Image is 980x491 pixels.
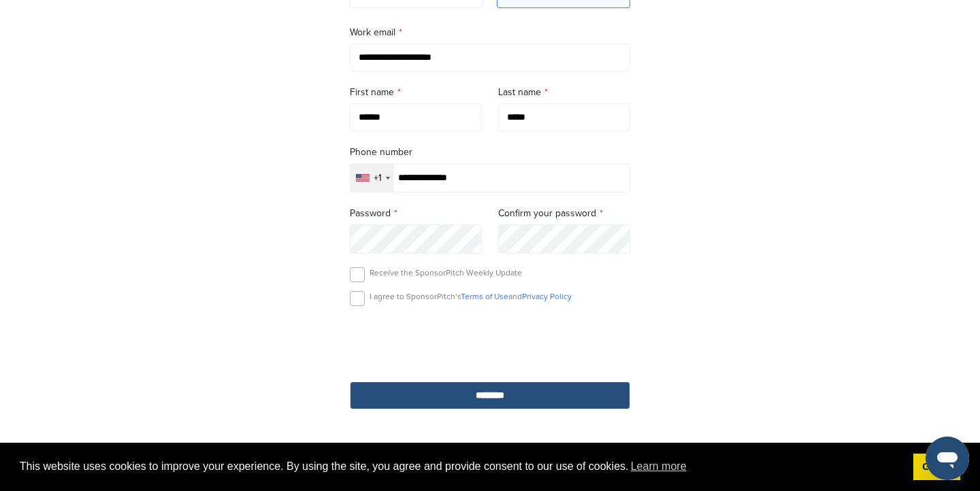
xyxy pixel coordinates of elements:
[629,456,689,477] a: learn more about cookies
[350,145,630,160] label: Phone number
[498,206,630,221] label: Confirm your password
[370,267,522,278] p: Receive the SponsorPitch Weekly Update
[350,25,630,40] label: Work email
[522,292,572,301] a: Privacy Policy
[913,454,960,481] a: dismiss cookie message
[374,173,382,183] div: +1
[350,85,482,100] label: First name
[498,85,630,100] label: Last name
[350,206,482,221] label: Password
[461,292,508,301] a: Terms of Use
[370,291,572,302] p: I agree to SponsorPitch’s and
[412,322,568,362] iframe: reCAPTCHA
[926,437,969,480] iframe: Button to launch messaging window
[350,164,394,192] div: Selected country
[20,456,902,477] span: This website uses cookies to improve your experience. By using the site, you agree and provide co...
